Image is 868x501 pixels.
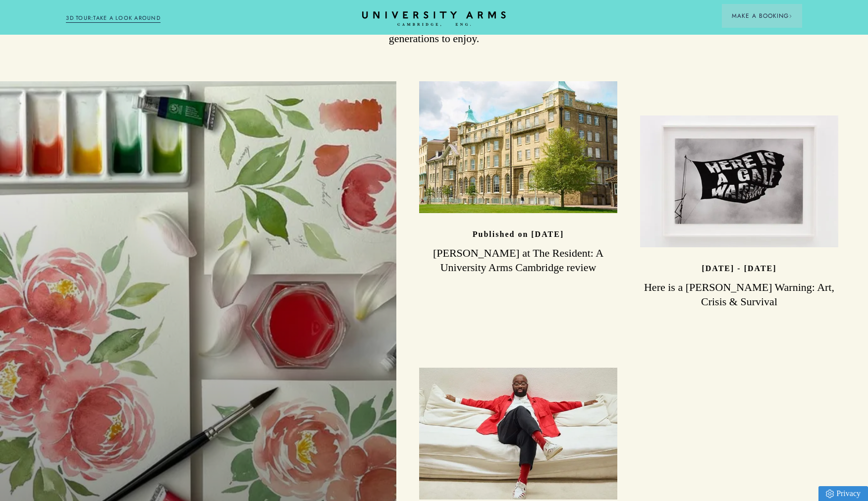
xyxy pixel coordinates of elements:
[66,14,161,23] a: 3D TOUR:TAKE A LOOK AROUND
[722,4,802,28] button: Make a BookingArrow icon
[473,230,564,238] p: Published on [DATE]
[640,280,838,310] h3: Here is a [PERSON_NAME] Warning: Art, Crisis & Survival
[732,11,792,20] span: Make a Booking
[789,14,792,18] img: Arrow icon
[419,246,617,276] h3: [PERSON_NAME] at The Resident: A University Arms Cambridge review
[826,490,834,498] img: Privacy
[818,486,868,501] a: Privacy
[702,264,776,273] p: [DATE] - [DATE]
[362,11,506,27] a: Home
[419,81,617,276] a: image-965cbf74f4edc1a4dafc1db8baedd5427c6ffa53-2500x1667-jpg Published on [DATE] [PERSON_NAME] at...
[640,115,838,310] a: image-51d7ad2dcc56b75882f48dda021d7848436ae3fe-750x500-jpg [DATE] - [DATE] Here is a [PERSON_NAME...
